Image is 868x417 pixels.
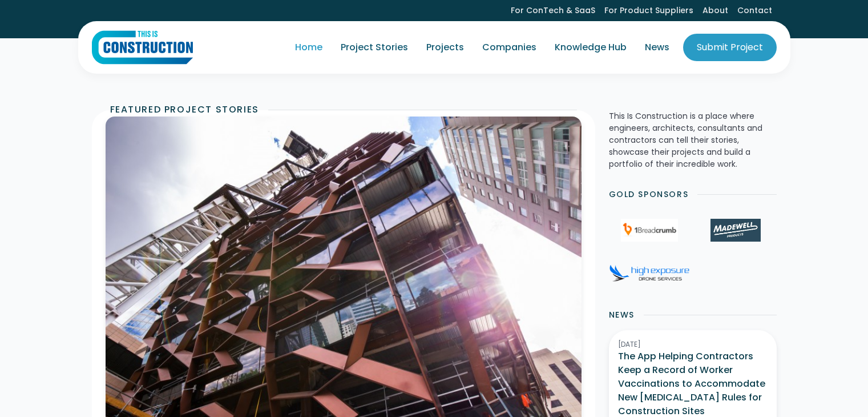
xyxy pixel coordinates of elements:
a: News [636,31,679,63]
a: Companies [473,31,546,63]
a: Submit Project [683,34,777,61]
img: This Is Construction Logo [92,30,193,65]
h2: FeatureD Project Stories [110,103,259,117]
a: Projects [417,31,473,63]
img: Madewell Products [710,219,761,242]
img: High Exposure [609,264,689,282]
a: Home [286,31,332,63]
div: [DATE] [618,339,768,350]
a: Knowledge Hub [546,31,636,63]
img: 1Breadcrumb [621,219,678,242]
div: Submit Project [697,41,763,54]
a: home [92,30,193,65]
a: Project Stories [332,31,417,63]
h2: News [609,309,635,321]
h2: Gold Sponsors [609,189,689,201]
p: This Is Construction is a place where engineers, architects, consultants and contractors can tell... [609,110,777,170]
